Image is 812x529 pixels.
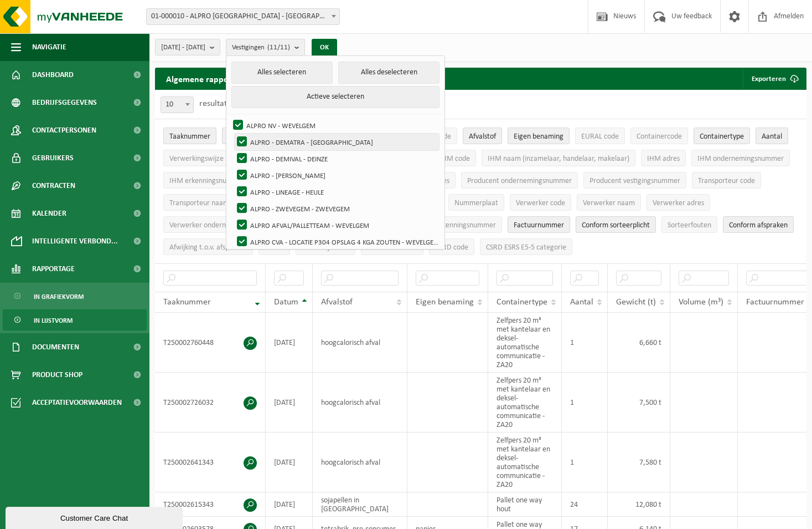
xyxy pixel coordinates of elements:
[439,155,470,163] span: IHM code
[583,199,635,207] span: Verwerker naam
[155,313,266,373] td: T250002760448
[637,133,682,141] span: Containercode
[608,433,670,492] td: 7,580 t
[169,243,247,252] span: Afwijking t.o.v. afspraken
[508,128,570,144] button: Eigen benamingEigen benaming: Activate to sort
[32,89,97,116] span: Bedrijfsgegevens
[608,492,670,517] td: 12,080 t
[34,310,73,331] span: In lijstvorm
[3,309,147,330] a: In lijstvorm
[723,216,794,233] button: Conform afspraken : Activate to sort
[641,150,686,166] button: IHM adresIHM adres: Activate to sort
[235,184,439,200] label: ALPRO - LINEAGE - HEULE
[514,221,564,230] span: Factuurnummer
[163,216,281,233] button: Verwerker ondernemingsnummerVerwerker ondernemingsnummer: Activate to sort
[661,216,717,233] button: SorteerfoutenSorteerfouten: Activate to sort
[32,172,75,200] span: Contracten
[169,221,275,230] span: Verwerker ondernemingsnummer
[508,216,570,233] button: FactuurnummerFactuurnummer: Activate to sort
[429,238,474,255] button: CSRD codeCSRD code: Activate to sort
[697,155,784,163] span: IHM ondernemingsnummer
[700,133,744,141] span: Containertype
[467,177,572,185] span: Producent ondernemingsnummer
[163,172,251,189] button: IHM erkenningsnummerIHM erkenningsnummer: Activate to sort
[608,373,670,433] td: 7,500 t
[562,492,608,517] td: 24
[433,150,476,166] button: IHM codeIHM code: Activate to sort
[313,492,407,517] td: sojapellen in [GEOGRAPHIC_DATA]
[583,172,686,189] button: Producent vestigingsnummerProducent vestigingsnummer: Activate to sort
[647,155,680,163] span: IHM adres
[155,433,266,492] td: T250002641343
[155,492,266,517] td: T250002615343
[163,194,235,211] button: Transporteur naamTransporteur naam: Activate to sort
[416,298,474,307] span: Eigen benaming
[570,298,593,307] span: Aantal
[161,97,193,113] span: 10
[231,86,439,108] button: Actieve selecteren
[488,492,562,517] td: Pallet one way hout
[232,39,290,56] span: Vestigingen
[729,221,788,230] span: Conform afspraken
[448,194,504,211] button: NummerplaatNummerplaat: Activate to sort
[516,199,565,207] span: Verwerker code
[235,200,439,217] label: ALPRO - ZWEVEGEM - ZWEVEGEM
[486,243,566,252] span: CSRD ESRS E5-5 categorie
[743,68,805,90] button: Exporteren
[32,61,74,89] span: Dashboard
[169,155,224,163] span: Verwerkingswijze
[514,133,563,141] span: Eigen benaming
[454,199,498,207] span: Nummerplaat
[235,233,439,250] label: ALPRO CVA - LOCATIE P304 OPSLAG 4 KGA ZOUTEN - WEVELGEM
[469,133,496,141] span: Afvalstof
[235,217,439,233] label: ALPRO AFVAL/PALLETTEAM - WEVELGEM
[267,44,290,51] count: (11/11)
[435,243,468,252] span: CSRD code
[266,373,313,433] td: [DATE]
[32,333,79,361] span: Documenten
[746,298,804,307] span: Factuurnummer
[266,492,313,517] td: [DATE]
[6,505,185,529] iframe: chat widget
[161,96,194,113] span: 10
[562,433,608,492] td: 1
[482,150,635,166] button: IHM naam (inzamelaar, handelaar, makelaar)IHM naam (inzamelaar, handelaar, makelaar): Activate to...
[496,298,547,307] span: Containertype
[488,433,562,492] td: Zelfpers 20 m³ met kantelaar en deksel-automatische communicatie - ZA20
[630,128,688,144] button: ContainercodeContainercode: Activate to sort
[313,313,407,373] td: hoogcalorisch afval
[235,167,439,184] label: ALPRO - [PERSON_NAME]
[488,373,562,433] td: Zelfpers 20 m³ met kantelaar en deksel-automatische communicatie - ZA20
[163,128,216,144] button: TaaknummerTaaknummer: Activate to remove sorting
[480,238,572,255] button: CSRD ESRS E5-5 categorieCSRD ESRS E5-5 categorie: Activate to sort
[155,68,266,90] h2: Algemene rapportering
[222,128,256,144] button: DatumDatum: Activate to sort
[3,286,147,307] a: In grafiekvorm
[169,177,245,185] span: IHM erkenningsnummer
[313,433,407,492] td: hoogcalorisch afval
[575,128,625,144] button: EURAL codeEURAL code: Activate to sort
[582,221,650,230] span: Conform sorteerplicht
[274,298,298,307] span: Datum
[32,389,122,416] span: Acceptatievoorwaarden
[692,172,761,189] button: Transporteur codeTransporteur code: Activate to sort
[321,298,353,307] span: Afvalstof
[161,39,205,56] span: [DATE] - [DATE]
[266,433,313,492] td: [DATE]
[163,238,253,255] button: Afwijking t.o.v. afsprakenAfwijking t.o.v. afspraken: Activate to sort
[608,313,670,373] td: 6,660 t
[266,313,313,373] td: [DATE]
[577,194,641,211] button: Verwerker naamVerwerker naam: Activate to sort
[32,361,82,389] span: Product Shop
[199,99,278,108] label: resultaten weergeven
[155,39,220,55] button: [DATE] - [DATE]
[32,227,118,255] span: Intelligente verbond...
[155,373,266,433] td: T250002726032
[235,134,439,150] label: ALPRO - DEMATRA - [GEOGRAPHIC_DATA]
[163,298,211,307] span: Taaknummer
[694,128,750,144] button: ContainertypeContainertype: Activate to sort
[146,8,340,25] span: 01-000010 - ALPRO NV - WEVELGEM
[32,116,96,144] span: Contactpersonen
[653,199,704,207] span: Verwerker adres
